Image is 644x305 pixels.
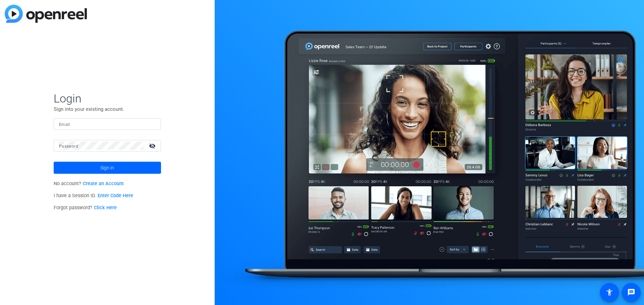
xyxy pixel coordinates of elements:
a: Click Here [94,205,117,211]
img: blue-gradient.svg [5,5,87,23]
mat-icon: accessibility [605,288,613,296]
span: Sign in [100,159,114,176]
mat-label: Email [59,122,70,127]
a: Create an Account [83,181,124,186]
input: Enter Email Address [59,120,156,128]
button: Sign in [54,162,161,174]
mat-icon: message [627,288,635,296]
p: Sign into your existing account. [54,105,161,113]
mat-icon: visibility_off [145,141,161,151]
span: Forgot password? [54,205,117,211]
span: No account? [54,181,124,186]
mat-label: Password [59,144,78,149]
span: I have a Session ID. [54,193,133,199]
a: Enter Code Here [98,193,133,199]
span: Login [54,91,161,105]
